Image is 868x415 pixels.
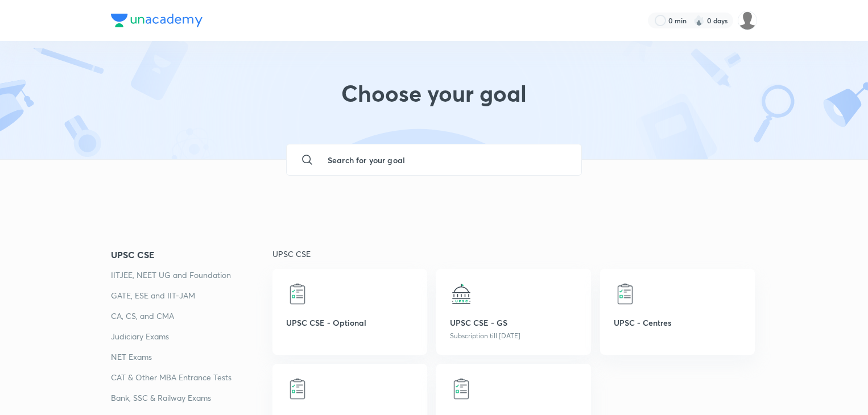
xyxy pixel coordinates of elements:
[319,144,572,175] input: Search for your goal
[341,80,527,121] h1: Choose your goal
[111,268,272,282] a: IITJEE, NEET UG and Foundation
[693,15,705,26] img: streak
[111,391,272,405] a: Bank, SSC & Railway Exams
[111,289,272,302] a: GATE, ESE and IIT-JAM
[450,377,473,400] img: UPSC CSE - Iconic Pro
[111,309,272,323] a: CA, CS, and CMA
[450,331,577,341] p: Subscription till [DATE]
[286,283,309,305] img: UPSC CSE - Optional
[450,283,473,305] img: UPSC CSE - GS
[111,350,272,364] a: NET Exams
[111,248,272,262] a: UPSC CSE
[614,283,636,305] img: UPSC - Centres
[111,14,202,27] img: Company Logo
[286,377,309,400] img: UPSC CSE GS Platinum
[286,317,414,329] p: UPSC CSE - Optional
[614,317,741,329] p: UPSC - Centres
[738,11,757,30] img: ABHISHEK KUMAR
[272,248,757,260] p: UPSC CSE
[111,371,272,384] a: CAT & Other MBA Entrance Tests
[111,330,272,343] a: Judiciary Exams
[450,317,577,329] p: UPSC CSE - GS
